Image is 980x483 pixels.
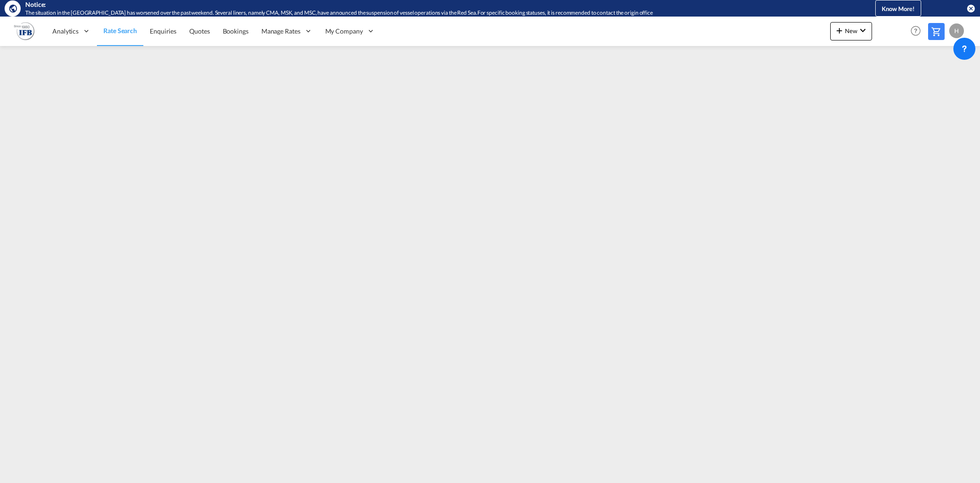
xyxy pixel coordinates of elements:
span: Help [908,23,923,39]
a: Quotes [183,16,216,46]
span: Know More! [882,5,915,12]
div: My Company [319,16,381,46]
img: b628ab10256c11eeb52753acbc15d091.png [14,21,34,41]
a: Rate Search [97,16,143,46]
button: icon-close-circle [966,4,975,13]
span: Manage Rates [261,27,300,36]
button: icon-plus 400-fgNewicon-chevron-down [830,22,872,40]
div: Analytics [46,16,97,46]
span: Enquiries [150,27,176,35]
a: Bookings [216,16,255,46]
span: My Company [325,27,363,36]
div: H [949,23,964,38]
md-icon: icon-chevron-down [857,25,868,36]
a: Enquiries [143,16,183,46]
span: Analytics [52,27,79,36]
div: Help [908,23,928,40]
div: The situation in the Red Sea has worsened over the past weekend. Several liners, namely CMA, MSK,... [25,9,830,17]
md-icon: icon-plus 400-fg [834,25,845,36]
div: Manage Rates [255,16,319,46]
span: New [834,27,868,34]
span: Quotes [189,27,210,35]
md-icon: icon-earth [8,4,17,13]
span: Bookings [223,27,249,35]
span: Rate Search [103,27,137,34]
